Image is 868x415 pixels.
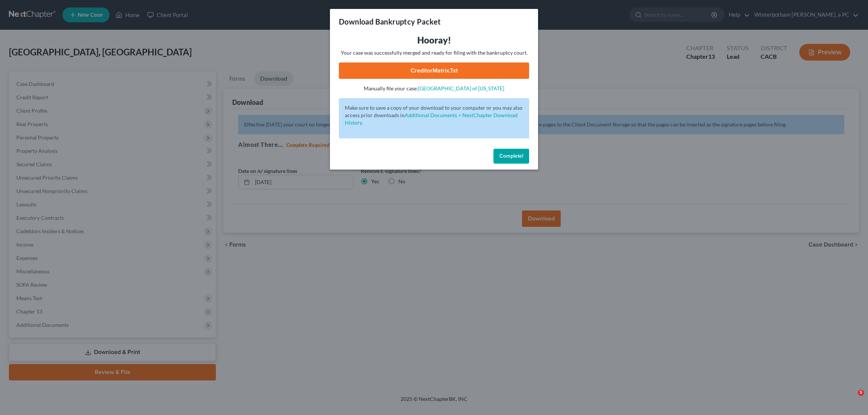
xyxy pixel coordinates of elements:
[345,104,523,126] p: Make sure to save a copy of your download to your computer or you may also access prior downloads in
[499,153,523,159] span: Complete!
[418,85,504,91] a: [GEOGRAPHIC_DATA] of [US_STATE]
[339,49,529,57] p: Your case was successfully merged and ready for filing with the bankruptcy court.
[843,390,861,408] iframe: Intercom live chat
[345,112,518,126] a: Additional Documents > NextChapter Download History.
[858,390,864,396] span: 5
[339,62,529,79] a: CreditorMatrix.txt
[339,85,529,92] p: Manually file your case:
[339,34,529,46] h3: Hooray!
[493,149,529,164] button: Complete!
[339,16,441,27] h3: Download Bankruptcy Packet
